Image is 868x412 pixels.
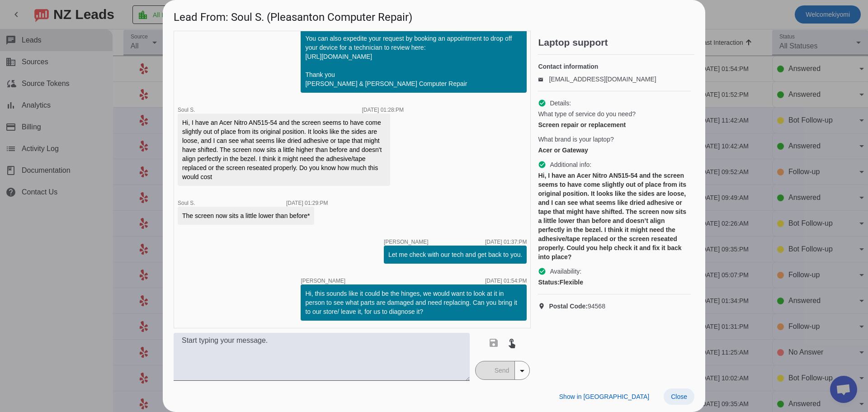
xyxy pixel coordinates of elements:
strong: Status: [538,279,559,286]
div: [DATE] 01:54:PM [485,278,527,284]
span: Soul S. [178,107,195,113]
mat-icon: check_circle [538,161,546,169]
span: What brand is your laptop? [538,135,613,144]
mat-icon: email [538,77,549,81]
span: Close [671,393,687,400]
div: [DATE] 01:28:PM [362,107,404,113]
span: [PERSON_NAME] [301,278,345,284]
span: Show in [GEOGRAPHIC_DATA] [559,393,649,400]
div: Hi, this sounds like it could be the hinges, we would want to look at it in person to see what pa... [305,289,522,316]
div: Hi, I have an Acer Nitro AN515-54 and the screen seems to have come slightly out of place from it... [538,171,691,261]
button: Close [664,388,694,405]
mat-icon: arrow_drop_down [517,365,528,376]
strong: Postal Code: [549,303,588,310]
span: 94568 [549,302,605,311]
a: [EMAIL_ADDRESS][DOMAIN_NAME] [549,76,656,83]
mat-icon: touch_app [506,337,517,348]
span: [PERSON_NAME] [384,239,429,245]
span: Soul S. [178,200,195,206]
div: Hi, I have an Acer Nitro AN515-54 and the screen seems to have come slightly out of place from it... [182,118,386,181]
span: What type of service do you need? [538,109,636,118]
span: Availability: [550,267,581,276]
div: Flexible [538,278,691,287]
div: Let me check with our tech and get back to you. [388,250,523,259]
button: Show in [GEOGRAPHIC_DATA] [552,388,656,405]
div: Screen repair or replacement [538,120,691,129]
div: [DATE] 01:29:PM [286,200,328,206]
span: Details: [550,99,571,108]
mat-icon: check_circle [538,99,546,107]
div: The screen now sits a little lower than before* [182,211,310,220]
h4: Contact information [538,62,691,71]
mat-icon: check_circle [538,267,546,275]
mat-icon: location_on [538,303,549,310]
span: Additional info: [550,160,591,169]
h2: Laptop support [538,38,694,47]
div: Acer or Gateway [538,146,691,155]
div: [DATE] 01:37:PM [485,239,527,245]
